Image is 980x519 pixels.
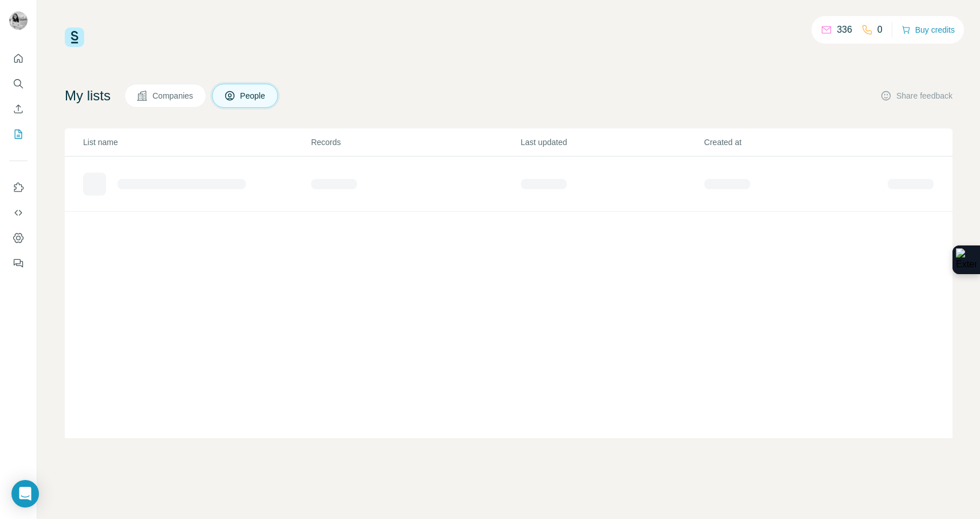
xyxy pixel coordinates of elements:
[9,177,28,198] button: Use Surfe on LinkedIn
[65,87,111,105] h4: My lists
[9,228,28,248] button: Dashboard
[521,136,703,148] p: Last updated
[83,136,310,148] p: List name
[877,23,883,37] p: 0
[9,202,28,223] button: Use Surfe API
[880,90,952,102] button: Share feedback
[901,22,955,38] button: Buy credits
[240,90,266,102] span: People
[311,136,520,148] p: Records
[9,11,28,30] img: Avatar
[837,23,852,37] p: 336
[65,28,84,47] img: Surfe Logo
[9,48,28,69] button: Quick start
[9,253,28,274] button: Feedback
[9,73,28,94] button: Search
[11,480,39,508] div: Open Intercom Messenger
[9,99,28,119] button: Enrich CSV
[956,248,977,271] img: Extension Icon
[9,124,28,145] button: My lists
[704,136,887,148] p: Created at
[152,90,194,102] span: Companies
